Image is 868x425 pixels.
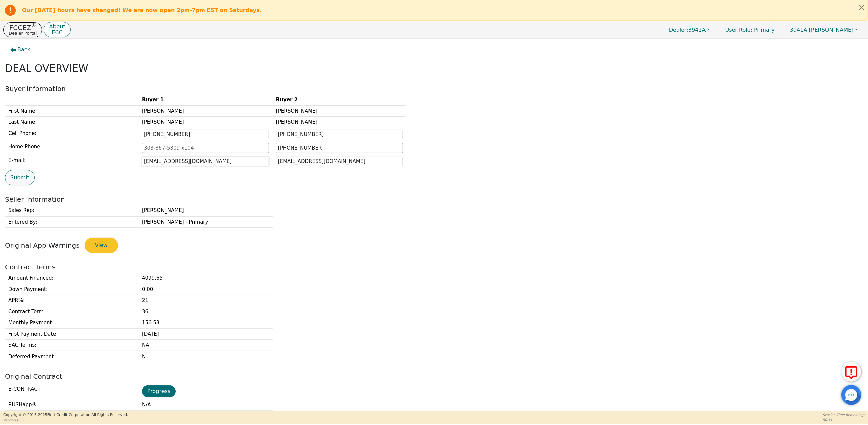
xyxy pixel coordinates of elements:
h2: Original Contract [5,372,863,380]
p: Version 3.2.3 [3,418,128,423]
td: 36 [139,306,273,317]
td: Amount Financed : [5,273,139,284]
td: [PERSON_NAME] [139,105,273,117]
td: Cell Phone: [5,128,139,141]
td: APR% : [5,295,139,306]
p: Primary [719,23,781,36]
td: Sales Rep: [5,205,139,216]
span: Back [17,46,30,54]
input: 303-867-5309 x104 [276,143,403,153]
sup: ® [31,23,36,29]
button: Dealer:3941A [662,25,717,35]
p: About [49,24,65,29]
td: NA [139,340,273,351]
button: 3941A:[PERSON_NAME] [783,25,865,35]
td: Contract Term : [5,306,139,317]
h2: Buyer Information [5,85,863,93]
h2: Contract Terms [5,263,863,271]
button: Progress [142,385,176,397]
p: FCC [49,30,65,35]
td: [PERSON_NAME] [273,105,406,117]
td: SAC Terms : [5,340,139,351]
button: Close alert [856,0,868,14]
p: FCCEZ [9,24,37,31]
a: User Role: Primary [719,23,781,36]
td: E-CONTRACT : [5,384,139,399]
h2: Seller Information [5,195,863,203]
button: Submit [5,170,35,185]
span: All Rights Reserved. [91,413,128,417]
b: Our [DATE] hours have changed! We are now open 2pm-7pm EST on Saturdays. [22,7,262,13]
input: 303-867-5309 x104 [142,130,269,140]
input: 303-867-5309 x104 [142,143,269,153]
span: 3941A: [790,27,809,33]
td: [PERSON_NAME] [273,117,406,128]
button: View [85,238,118,253]
td: Down Payment : [5,284,139,295]
th: Buyer 2 [273,94,406,105]
td: 156.53 [139,317,273,329]
span: Dealer: [669,27,688,33]
p: Dealer Portal [9,31,37,35]
button: FCCEZ®Dealer Portal [3,22,42,37]
td: First Name: [5,105,139,117]
button: Back [5,42,36,57]
td: [PERSON_NAME] - Primary [139,216,273,228]
td: RUSHapp® : [5,399,139,411]
h2: DEAL OVERVIEW [5,62,863,75]
td: E-mail: [5,155,139,168]
span: User Role : [725,27,752,33]
td: 0.00 [139,284,273,295]
button: AboutFCC [44,22,70,38]
td: Monthly Payment : [5,317,139,329]
td: 21 [139,295,273,306]
span: 3941A [669,27,706,33]
span: Original App Warnings [5,241,80,249]
td: First Payment Date : [5,328,139,340]
td: Last Name: [5,117,139,128]
td: Deferred Payment : [5,351,139,362]
th: Buyer 1 [139,94,273,105]
td: N [139,351,273,362]
td: N/A [139,399,273,411]
td: [PERSON_NAME] [139,117,273,128]
td: 4099.65 [139,273,273,284]
td: [DATE] [139,328,273,340]
span: [PERSON_NAME] [790,27,854,33]
input: 303-867-5309 x104 [276,130,403,140]
td: [PERSON_NAME] [139,205,273,216]
td: Home Phone: [5,141,139,155]
p: 50:11 [823,417,865,422]
button: Report Error to FCC [841,362,861,382]
td: Entered By: [5,216,139,228]
p: Copyright © 2015- 2025 First Credit Corporation. [3,412,128,418]
p: Session Time Remaining: [823,412,865,417]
